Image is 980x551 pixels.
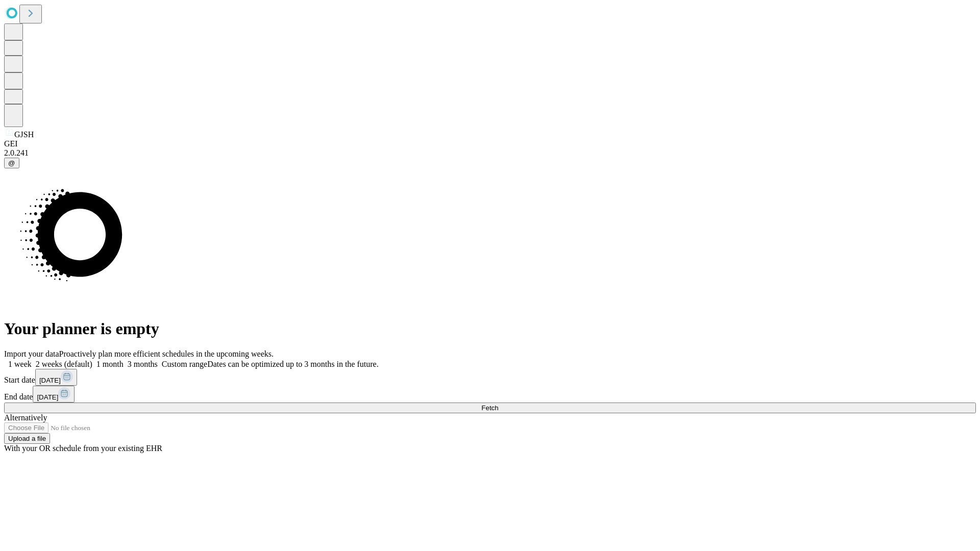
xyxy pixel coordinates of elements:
div: End date [4,386,976,403]
span: Proactively plan more efficient schedules in the upcoming weeks. [59,349,274,358]
button: @ [4,158,19,168]
span: 2 weeks (default) [36,360,92,368]
span: 3 months [128,360,158,368]
button: Upload a file [4,433,50,444]
h1: Your planner is empty [4,319,976,338]
button: [DATE] [35,369,77,386]
span: GJSH [14,130,34,139]
span: 1 month [96,360,124,368]
span: Import your data [4,349,59,358]
span: Dates can be optimized up to 3 months in the future. [207,360,378,368]
div: GEI [4,139,976,148]
button: [DATE] [33,386,75,403]
button: Fetch [4,403,976,413]
div: 2.0.241 [4,148,976,158]
div: Start date [4,369,976,386]
span: Custom range [162,360,207,368]
span: 1 week [8,360,32,368]
span: Fetch [481,404,498,412]
span: With your OR schedule from your existing EHR [4,444,162,453]
span: Alternatively [4,413,47,422]
span: [DATE] [39,377,61,384]
span: @ [8,159,15,167]
span: [DATE] [37,393,58,401]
